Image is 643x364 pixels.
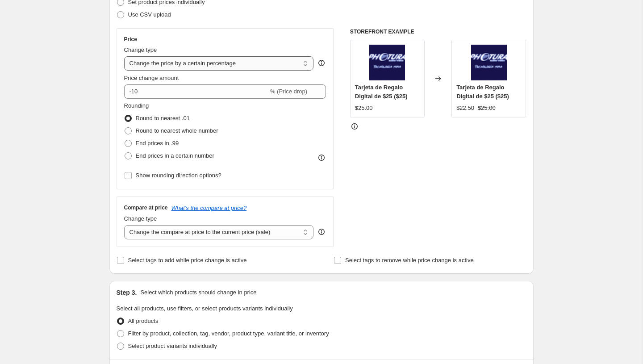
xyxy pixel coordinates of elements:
[136,115,190,121] span: Round to nearest .01
[136,152,214,159] span: End prices in a certain number
[124,215,157,222] span: Change type
[128,11,171,18] span: Use CSV upload
[124,102,149,109] span: Rounding
[478,104,496,113] strike: $25.00
[128,257,247,264] span: Select tags to add while price change is active
[270,88,307,95] span: % (Price drop)
[124,75,179,81] span: Price change amount
[317,59,326,67] div: help
[136,140,179,146] span: End prices in .99
[456,84,509,100] span: Tarjeta de Regalo Digital de $25 ($25)
[124,204,168,211] h3: Compare at price
[471,45,507,80] img: Tarjeta_de_Regalo_Neon_25_80x.png
[369,45,405,80] img: Tarjeta_de_Regalo_Neon_25_80x.png
[171,205,247,211] button: What's the compare at price?
[128,343,217,349] span: Select product variants individually
[128,330,329,337] span: Filter by product, collection, tag, vendor, product type, variant title, or inventory
[117,305,293,312] span: Select all products, use filters, or select products variants individually
[355,84,408,100] span: Tarjeta de Regalo Digital de $25 ($25)
[124,46,157,53] span: Change type
[350,28,526,35] h6: STOREFRONT EXAMPLE
[136,127,218,134] span: Round to nearest whole number
[136,172,221,179] span: Show rounding direction options?
[456,104,474,113] div: $22.50
[124,84,268,99] input: -15
[117,288,137,297] h2: Step 3.
[124,36,137,43] h3: Price
[128,318,159,324] span: All products
[355,104,373,113] div: $25.00
[345,257,474,264] span: Select tags to remove while price change is active
[317,227,326,236] div: help
[140,288,256,297] p: Select which products should change in price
